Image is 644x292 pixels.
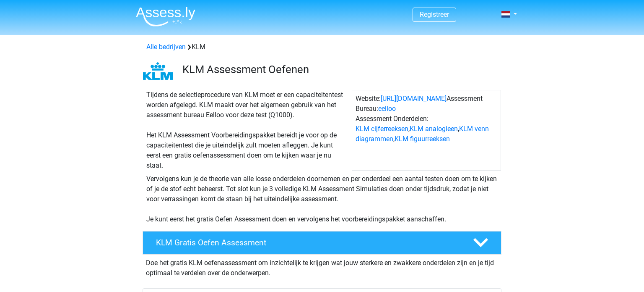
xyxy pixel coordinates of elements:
a: KLM venn diagrammen [356,125,489,143]
a: KLM Gratis Oefen Assessment [139,231,505,255]
a: KLM analogieen [410,125,458,133]
img: Assessly [136,7,195,26]
h3: KLM Assessment Oefenen [182,63,495,76]
div: Website: Assessment Bureau: Assessment Onderdelen: , , , [352,90,501,171]
a: Alle bedrijven [146,43,186,51]
div: Tijdens de selectieprocedure van KLM moet er een capaciteitentest worden afgelegd. KLM maakt over... [143,90,352,171]
a: KLM cijferreeksen [356,125,408,133]
div: Doe het gratis KLM oefenassessment om inzichtelijk te krijgen wat jouw sterkere en zwakkere onder... [143,255,501,278]
div: Vervolgens kun je de theorie van alle losse onderdelen doornemen en per onderdeel een aantal test... [143,174,501,224]
h4: KLM Gratis Oefen Assessment [156,238,460,247]
a: KLM figuurreeksen [395,135,450,143]
a: eelloo [378,105,396,113]
a: Registreer [420,11,449,18]
a: [URL][DOMAIN_NAME] [381,95,447,103]
div: KLM [143,42,501,52]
